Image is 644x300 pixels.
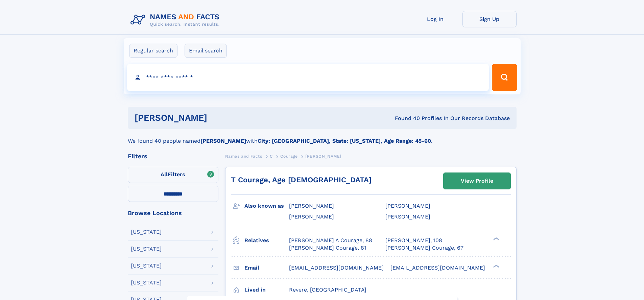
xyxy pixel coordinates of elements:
[128,153,218,159] div: Filters
[385,237,442,244] a: [PERSON_NAME], 108
[131,246,162,252] div: [US_STATE]
[492,264,500,268] div: ❯
[185,44,227,58] label: Email search
[289,264,384,271] span: [EMAIL_ADDRESS][DOMAIN_NAME]
[461,173,493,189] div: View Profile
[244,262,289,274] h3: Email
[385,203,430,209] span: [PERSON_NAME]
[444,173,510,189] a: View Profile
[280,152,297,160] a: Courage
[244,235,289,246] h3: Relatives
[385,213,430,220] span: [PERSON_NAME]
[270,152,273,160] a: C
[270,154,273,159] span: C
[128,210,218,216] div: Browse Locations
[385,244,463,252] a: [PERSON_NAME] Courage, 67
[128,129,517,145] div: We found 40 people named with .
[131,229,162,235] div: [US_STATE]
[200,138,246,144] b: [PERSON_NAME]
[258,138,431,144] b: City: [GEOGRAPHIC_DATA], State: [US_STATE], Age Range: 45-60
[225,152,262,160] a: Names and Facts
[492,236,500,241] div: ❯
[408,11,462,27] a: Log In
[131,280,162,285] div: [US_STATE]
[161,171,168,178] span: All
[231,176,372,184] a: T Courage, Age [DEMOGRAPHIC_DATA]
[129,44,177,58] label: Regular search
[462,11,517,27] a: Sign Up
[305,154,341,159] span: [PERSON_NAME]
[289,213,334,220] span: [PERSON_NAME]
[280,154,297,159] span: Courage
[289,286,366,293] span: Revere, [GEOGRAPHIC_DATA]
[244,284,289,296] h3: Lived in
[301,115,510,122] div: Found 40 Profiles In Our Records Database
[289,237,372,244] a: [PERSON_NAME] A Courage, 88
[289,244,366,252] a: [PERSON_NAME] Courage, 81
[135,114,301,122] h1: [PERSON_NAME]
[128,11,225,29] img: Logo Names and Facts
[244,200,289,212] h3: Also known as
[492,64,517,91] button: Search Button
[289,203,334,209] span: [PERSON_NAME]
[390,264,485,271] span: [EMAIL_ADDRESS][DOMAIN_NAME]
[128,167,218,183] label: Filters
[127,64,489,91] input: search input
[131,263,162,269] div: [US_STATE]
